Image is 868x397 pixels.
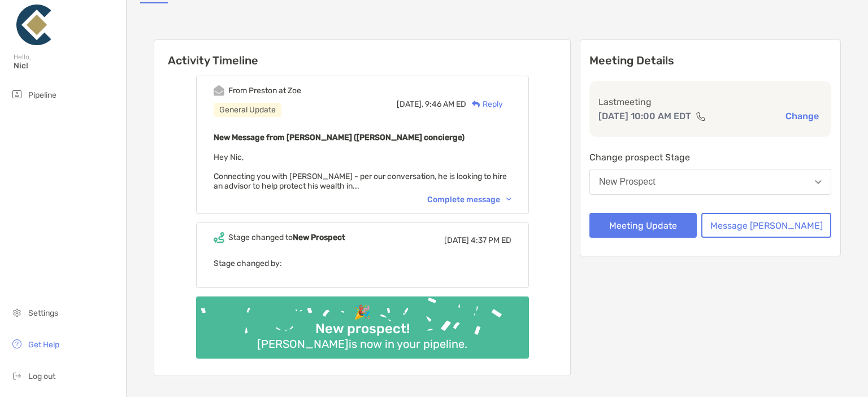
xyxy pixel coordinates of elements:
[14,61,119,71] span: Nic!
[214,85,224,96] img: Event icon
[425,99,466,109] span: 9:46 AM ED
[28,308,58,318] span: Settings
[598,109,691,123] p: [DATE] 10:00 AM EDT
[154,40,570,67] h6: Activity Timeline
[214,103,281,117] div: General Update
[701,213,831,238] button: Message [PERSON_NAME]
[253,337,472,351] div: [PERSON_NAME] is now in your pipeline.
[589,169,831,195] button: New Prospect
[10,369,24,382] img: logout icon
[214,152,507,191] span: Hey Nic, Connecting you with [PERSON_NAME] - per our conversation, he is looking to hire an advis...
[228,233,345,242] div: Stage changed to
[471,235,511,245] span: 4:37 PM ED
[311,321,414,337] div: New prospect!
[14,5,54,45] img: Zoe Logo
[472,101,480,108] img: Reply icon
[589,150,831,164] p: Change prospect Stage
[782,110,822,122] button: Change
[815,180,822,184] img: Open dropdown arrow
[427,195,511,204] div: Complete message
[10,306,24,319] img: settings icon
[506,198,511,201] img: Chevron icon
[599,177,656,187] div: New Prospect
[196,296,529,349] img: Confetti
[349,304,375,321] div: 🎉
[466,98,503,110] div: Reply
[214,133,465,142] b: New Message from [PERSON_NAME] ([PERSON_NAME] concierge)
[397,99,423,109] span: [DATE],
[214,256,511,271] p: Stage changed by:
[214,232,224,243] img: Event icon
[589,54,831,68] p: Meeting Details
[28,340,59,350] span: Get Help
[28,372,55,381] span: Log out
[598,95,822,109] p: Last meeting
[10,88,24,101] img: pipeline icon
[696,112,706,121] img: communication type
[444,235,469,245] span: [DATE]
[28,90,57,100] span: Pipeline
[293,233,345,242] b: New Prospect
[228,86,301,95] div: From Preston at Zoe
[589,213,697,238] button: Meeting Update
[10,337,24,351] img: get-help icon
